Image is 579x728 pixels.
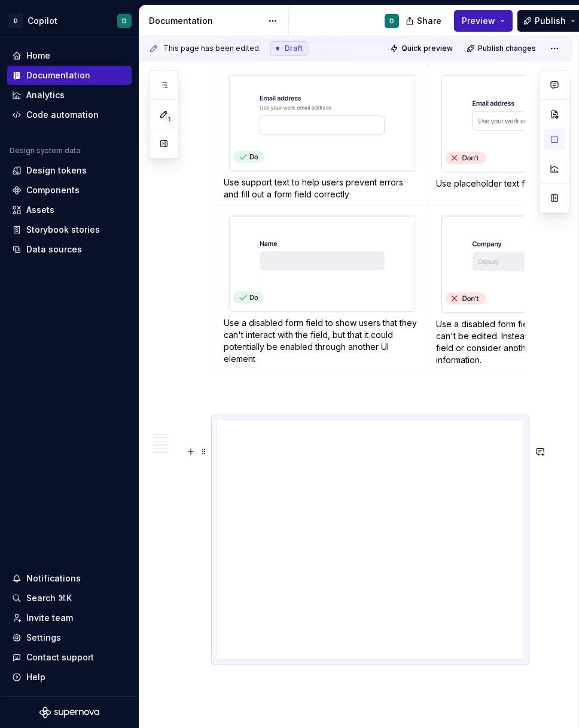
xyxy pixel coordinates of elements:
[26,109,99,121] div: Code automation
[400,10,449,32] button: Share
[26,69,90,81] div: Documentation
[7,608,132,628] a: Invite team
[401,44,453,53] span: Quick preview
[8,14,23,28] div: D
[285,44,303,53] span: Draft
[229,75,415,171] img: 96b4949a-eb97-47b2-aaee-bfdca5d9faa3.svg
[463,40,541,57] button: Publish changes
[28,15,57,27] div: Copilot
[26,50,50,62] div: Home
[7,648,132,667] button: Contact support
[26,671,45,683] div: Help
[7,240,132,259] a: Data sources
[7,569,132,588] button: Notifications
[164,114,173,124] span: 1
[26,165,87,176] div: Design tokens
[26,572,81,584] div: Notifications
[7,668,132,687] button: Help
[229,216,415,312] img: ffebef9d-6544-48f0-b9df-341ef492ab97.svg
[39,706,99,718] svg: Supernova Logo
[26,224,100,236] div: Storybook stories
[26,612,73,624] div: Invite team
[7,220,132,239] a: Storybook stories
[149,15,262,27] div: Documentation
[7,161,132,180] a: Design tokens
[417,15,441,27] span: Share
[7,105,132,124] a: Code automation
[26,632,61,644] div: Settings
[2,8,136,33] button: DCopilotD
[7,46,132,65] a: Home
[7,628,132,647] a: Settings
[26,592,72,604] div: Search ⌘K
[26,204,54,216] div: Assets
[389,16,394,26] div: D
[7,589,132,608] button: Search ⌘K
[386,40,458,57] button: Quick preview
[26,243,82,255] div: Data sources
[224,317,421,365] p: Use a disabled form field to show users that they can't interact with the field, but that it coul...
[454,10,513,32] button: Preview
[26,89,65,101] div: Analytics
[10,146,80,156] div: Design system data
[7,181,132,200] a: Components
[462,15,495,27] span: Preview
[163,44,261,53] span: This page has been edited.
[7,86,132,105] a: Analytics
[535,15,566,27] span: Publish
[26,651,94,663] div: Contact support
[7,200,132,220] a: Assets
[478,44,536,53] span: Publish changes
[224,176,421,200] p: Use support text to help users prevent errors and fill out a form field correctly
[26,184,80,196] div: Components
[122,16,127,26] div: D
[7,66,132,85] a: Documentation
